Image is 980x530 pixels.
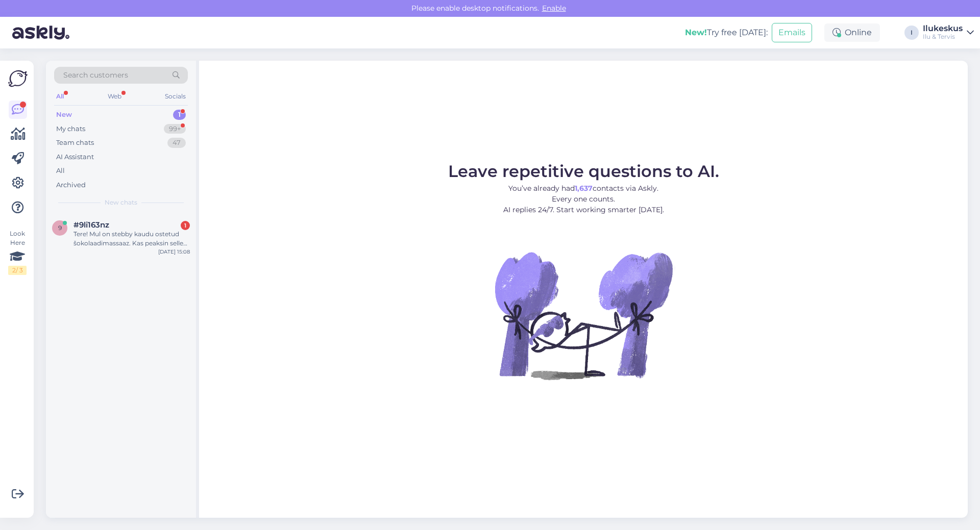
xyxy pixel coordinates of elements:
div: 47 [167,138,186,148]
div: Team chats [56,138,94,148]
span: Enable [539,4,569,13]
div: Tere! Mul on stebby kaudu ostetud šokolaadimassaaz. Kas peaksin selle kodulehe kaudu broneerima v... [73,230,190,248]
div: AI Assistant [56,152,94,162]
div: 1 [173,110,186,120]
div: 1 [181,221,190,230]
div: Archived [56,180,86,190]
div: Web [106,90,124,103]
div: All [56,166,65,176]
a: IlukeskusIlu & Tervis [923,24,974,41]
b: 1,637 [575,184,593,193]
span: #9li163nz [73,220,109,230]
div: 2 / 3 [8,266,27,275]
button: Emails [772,23,812,42]
div: Look Here [8,229,27,275]
div: Online [824,23,880,42]
div: Ilukeskus [923,24,963,33]
img: No Chat active [492,223,675,407]
div: All [54,90,66,103]
div: Ilu & Tervis [923,33,963,41]
span: 9 [58,224,62,232]
div: [DATE] 15:08 [158,248,190,256]
div: My chats [56,124,85,134]
div: Socials [163,90,188,103]
span: Search customers [63,70,128,81]
div: New [56,110,72,120]
span: New chats [105,198,137,207]
div: I [904,26,919,40]
div: Try free [DATE]: [685,27,768,39]
p: You’ve already had contacts via Askly. Every one counts. AI replies 24/7. Start working smarter [... [448,183,719,215]
div: 99+ [164,124,186,134]
span: Leave repetitive questions to AI. [448,161,719,181]
img: Askly Logo [8,69,28,88]
b: New! [685,28,707,37]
